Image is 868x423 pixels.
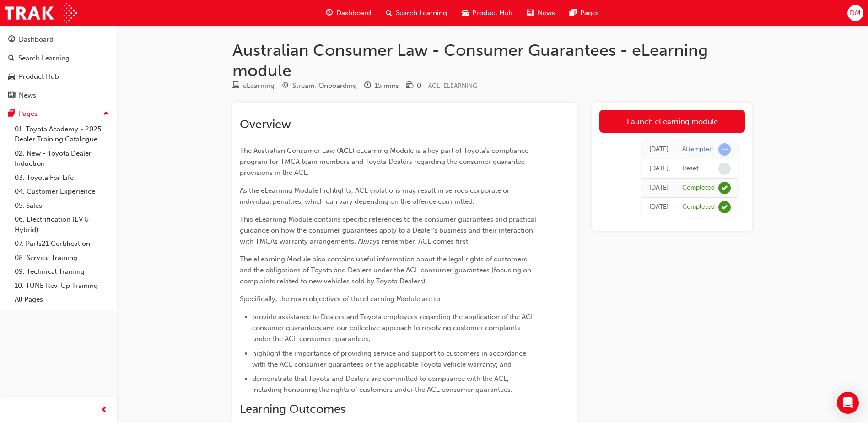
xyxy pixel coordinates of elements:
[11,212,113,237] a: 06. Electrification (EV & Hybrid)
[649,183,669,193] div: Fri Feb 03 2023 00:00:00 GMT+1000 (Australian Eastern Standard Time)
[406,82,413,90] span: money-icon
[282,82,289,90] span: target-icon
[718,182,731,194] span: learningRecordVerb_COMPLETE-icon
[4,87,113,104] a: News
[339,146,352,155] span: ACL
[8,73,15,81] span: car-icon
[649,144,669,155] div: Thu Aug 28 2025 09:25:02 GMT+1000 (Australian Eastern Standard Time)
[8,54,15,63] span: search-icon
[232,40,752,80] h1: Australian Consumer Law - Consumer Guarantees - eLearning module
[364,82,371,90] span: clock-icon
[292,81,357,91] div: Stream: Onboarding
[252,374,512,394] span: demonstrate that Toyota and Dealers are committed to compliance with the ACL, including honouring...
[850,8,861,18] span: DM
[11,146,113,171] a: 02. New - Toyota Dealer Induction
[336,8,371,18] span: Dashboard
[232,80,275,92] div: Type
[428,82,477,90] span: Learning resource code
[19,71,59,82] div: Product Hub
[11,251,113,265] a: 08. Service Training
[417,81,421,91] div: 0
[240,186,512,206] span: As the eLearning Module highlights, ACL violations may result in serious corporate or individual ...
[19,108,38,119] div: Pages
[11,265,113,279] a: 09. Technical Training
[5,3,77,23] img: Trak
[538,8,555,18] span: News
[847,5,863,21] button: DM
[11,199,113,213] a: 05. Sales
[11,184,113,199] a: 04. Customer Experience
[232,82,239,90] span: learningResourceType_ELEARNING-icon
[240,146,530,177] span: ) eLearning Module is a key part of Toyota’s compliance program for TMCA team members and Toyota ...
[240,255,533,285] span: The eLearning Module also contains useful information about the legal rights of customers and the...
[240,117,291,131] span: Overview
[718,143,731,156] span: learningRecordVerb_ATTEMPT-icon
[396,8,447,18] span: Search Learning
[682,145,713,154] div: Attempted
[375,81,399,91] div: 15 mins
[4,105,113,122] button: Pages
[11,293,113,307] a: All Pages
[11,279,113,293] a: 10. TUNE Rev-Up Training
[103,108,109,120] span: up-icon
[8,92,15,100] span: news-icon
[318,4,378,22] a: guage-iconDashboard
[4,31,113,48] a: Dashboard
[4,29,113,105] button: DashboardSearch LearningProduct HubNews
[527,7,534,19] span: news-icon
[11,237,113,251] a: 07. Parts21 Certification
[570,7,577,19] span: pages-icon
[11,171,113,185] a: 03. Toyota For Life
[11,122,113,146] a: 01. Toyota Academy - 2025 Dealer Training Catalogue
[19,90,36,101] div: News
[378,4,454,22] a: search-iconSearch Learning
[718,163,731,175] span: learningRecordVerb_NONE-icon
[240,215,538,245] span: This eLearning Module contains specific references to the consumer guarantees and practical guida...
[8,110,15,118] span: pages-icon
[326,7,333,19] span: guage-icon
[240,295,442,303] span: Specifically, the main objectives of the eLearning Module are to:
[8,36,15,44] span: guage-icon
[682,184,715,192] div: Completed
[649,202,669,212] div: Mon Jul 18 2022 00:00:00 GMT+1000 (Australian Eastern Standard Time)
[718,201,731,213] span: learningRecordVerb_COMPLETE-icon
[682,203,715,211] div: Completed
[364,80,399,92] div: Duration
[282,80,357,92] div: Stream
[386,7,392,19] span: search-icon
[240,146,339,155] span: The Australian Consumer Law (
[243,81,275,91] div: eLearning
[462,7,469,19] span: car-icon
[454,4,520,22] a: car-iconProduct Hub
[682,164,699,173] div: Reset
[252,313,536,343] span: provide assistance to Dealers and Toyota employees regarding the application of the ACL consumer ...
[406,80,421,92] div: Price
[19,34,54,45] div: Dashboard
[252,349,528,369] span: highlight the importance of providing service and support to customers in accordance with the ACL...
[599,110,745,133] a: Launch eLearning module
[240,402,345,416] span: Learning Outcomes
[18,53,70,64] div: Search Learning
[580,8,599,18] span: Pages
[649,163,669,174] div: Thu Aug 28 2025 09:25:01 GMT+1000 (Australian Eastern Standard Time)
[4,68,113,85] a: Product Hub
[101,405,108,416] span: prev-icon
[4,50,113,67] a: Search Learning
[562,4,606,22] a: pages-iconPages
[520,4,562,22] a: news-iconNews
[472,8,512,18] span: Product Hub
[837,392,859,414] div: Open Intercom Messenger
